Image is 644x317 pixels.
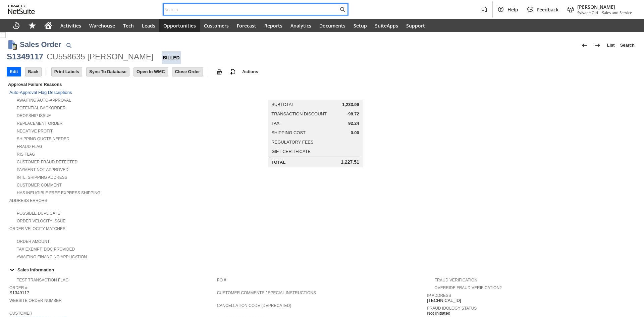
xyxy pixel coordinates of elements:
span: [TECHNICAL_ID] [427,298,461,303]
span: - [599,10,601,15]
span: Forecast [237,22,256,29]
a: Customer Comment [17,183,62,188]
span: Customers [204,22,229,29]
div: CU558635 [PERSON_NAME] [47,51,154,62]
a: Order Velocity Issue [17,219,65,223]
a: Order Velocity Matches [9,226,65,231]
span: Setup [354,22,367,29]
a: Cancellation Code (deprecated) [217,303,291,308]
a: Awaiting Financing Application [17,255,87,259]
a: Potential Backorder [17,106,66,110]
img: Quick Find [65,41,73,49]
a: Customer [9,311,32,316]
a: Transaction Discount [271,111,327,116]
a: Search [618,40,637,51]
span: S1349117 [9,290,29,296]
span: Activities [60,22,81,29]
a: Customer Fraud Detected [17,160,77,164]
a: Order # [9,285,27,290]
input: Sync To Database [87,67,129,76]
img: Next [594,41,602,49]
a: Recent Records [8,19,24,32]
a: Tax [271,121,279,126]
a: Test Transaction Flag [17,278,68,282]
a: Actions [239,69,261,74]
a: RIS flag [17,152,35,157]
a: Subtotal [271,102,294,107]
svg: Search [338,5,346,13]
a: SuiteApps [371,19,402,32]
a: Total [271,160,285,165]
a: Shipping Quote Needed [17,137,69,141]
a: Support [402,19,429,32]
a: Dropship Issue [17,113,51,118]
a: Override Fraud Verification? [434,285,501,290]
input: Edit [7,67,21,76]
a: Gift Certificate [271,149,311,154]
svg: Shortcuts [28,21,36,30]
svg: logo [8,5,35,14]
a: Negative Profit [17,129,53,134]
span: Reports [264,22,282,29]
a: Intl. Shipping Address [17,175,67,180]
a: Order Amount [17,239,50,244]
a: Documents [315,19,350,32]
span: Tech [123,22,134,29]
div: S1349117 [7,51,43,62]
a: Has Ineligible Free Express Shipping [17,191,100,195]
a: Reports [260,19,286,32]
span: Analytics [290,22,311,29]
a: Regulatory Fees [271,140,313,145]
input: Back [25,67,41,76]
input: Search [164,5,338,13]
a: Replacement Order [17,121,62,126]
a: Analytics [286,19,315,32]
span: -98.72 [347,111,359,117]
span: 1,233.99 [342,102,359,107]
a: Auto-Approval Flag Descriptions [9,90,72,95]
a: Website Order Number [9,298,62,303]
a: Home [40,19,56,32]
span: Opportunities [163,22,196,29]
a: Tax Exempt. Doc Provided [17,247,75,252]
h1: Sales Order [20,39,61,50]
a: Fraud Verification [434,278,477,282]
span: Feedback [537,6,558,13]
a: Activities [56,19,85,32]
a: Awaiting Auto-Approval [17,98,71,103]
a: IP Address [427,293,451,298]
a: Fraud Idology Status [427,306,477,311]
span: Warehouse [89,22,115,29]
a: Customer Comments / Special Instructions [217,290,316,295]
img: Previous [580,41,588,49]
div: Sales Information [7,265,635,274]
span: Help [507,6,518,13]
caption: Summary [268,89,363,100]
span: SuiteApps [375,22,398,29]
span: 1,227.51 [341,159,359,165]
input: Close Order [172,67,203,76]
div: Shortcuts [24,19,40,32]
span: Leads [142,22,155,29]
a: Opportunities [159,19,200,32]
a: Address Errors [9,198,47,203]
a: Payment not approved [17,167,68,172]
a: PO # [217,278,226,282]
div: Approval Failure Reasons [7,81,214,88]
span: Not Initiated [427,311,450,316]
a: Customers [200,19,233,32]
a: Possible Duplicate [17,211,60,216]
td: Sales Information [7,265,637,274]
span: Documents [319,22,345,29]
a: Shipping Cost [271,130,306,135]
span: [PERSON_NAME] [577,4,632,10]
input: Print Labels [52,67,82,76]
a: Fraud Flag [17,144,42,149]
span: Support [406,22,425,29]
a: Warehouse [85,19,119,32]
svg: Recent Records [12,21,20,30]
a: Tech [119,19,138,32]
div: Billed [162,51,181,64]
span: 92.24 [348,121,359,126]
span: Sylvane Old [577,10,598,15]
